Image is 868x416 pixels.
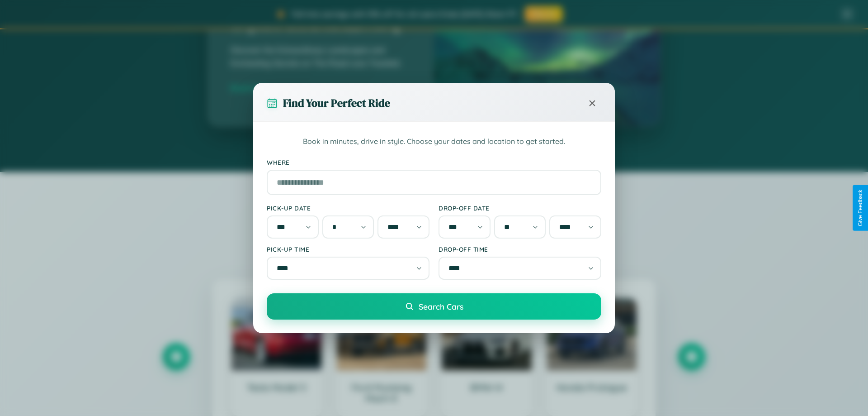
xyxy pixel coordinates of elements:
label: Drop-off Date [439,204,601,212]
span: Search Cars [419,301,463,311]
button: Search Cars [267,293,601,320]
label: Where [267,158,601,166]
p: Book in minutes, drive in style. Choose your dates and location to get started. [267,136,601,148]
label: Pick-up Date [267,204,429,212]
label: Pick-up Time [267,245,429,253]
label: Drop-off Time [439,245,601,253]
h3: Find Your Perfect Ride [283,96,390,110]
